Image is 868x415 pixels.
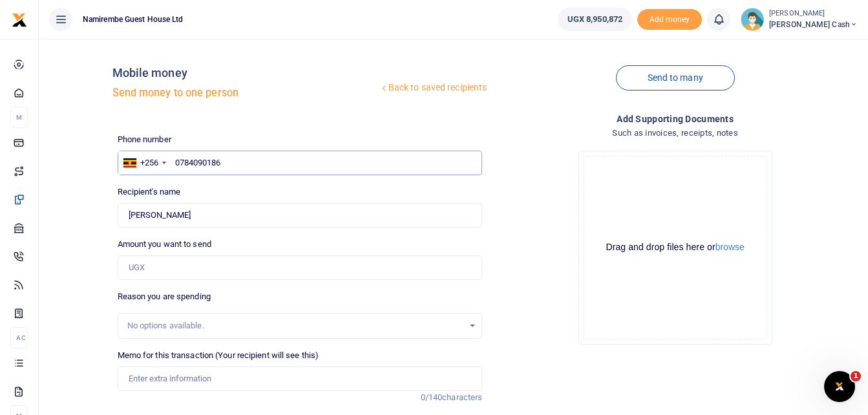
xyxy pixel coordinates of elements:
[118,290,211,303] label: Reason you are spending
[118,349,319,362] label: Memo for this transaction (Your recipient will see this)
[492,126,858,140] h4: Such as invoices, receipts, notes
[78,14,189,25] span: Namirembe Guest House Ltd
[584,241,767,253] div: Drag and drop files here or
[118,186,181,198] label: Recipient's name
[769,8,858,19] small: [PERSON_NAME]
[578,151,772,345] div: File Uploader
[10,107,28,128] li: M
[12,12,27,28] img: logo-small
[769,19,858,30] span: [PERSON_NAME] Cash
[824,371,855,402] iframe: Intercom live chat
[553,8,637,31] li: Wallet ballance
[118,133,171,146] label: Phone number
[118,238,211,251] label: Amount you want to send
[118,367,483,391] input: Enter extra information
[616,65,735,90] a: Send to many
[492,112,858,126] h4: Add supporting Documents
[558,8,632,31] a: UGX 8,950,872
[12,14,27,24] a: logo-small logo-large logo-large
[118,151,170,175] div: Uganda: +256
[715,242,745,251] button: browse
[118,203,483,228] input: Loading name...
[10,327,28,348] li: Ac
[637,9,702,30] span: Add money
[140,156,158,169] div: +256
[567,13,622,26] span: UGX 8,950,872
[851,371,861,381] span: 1
[112,87,379,100] h5: Send money to one person
[637,9,702,30] li: Toup your wallet
[118,255,483,280] input: UGX
[421,392,443,402] span: 0/140
[741,8,764,31] img: profile-user
[118,151,483,175] input: Enter phone number
[112,66,379,80] h4: Mobile money
[127,319,464,332] div: No options available.
[379,76,488,100] a: Back to saved recipients
[442,392,482,402] span: characters
[637,14,702,23] a: Add money
[741,8,858,31] a: profile-user [PERSON_NAME] [PERSON_NAME] Cash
